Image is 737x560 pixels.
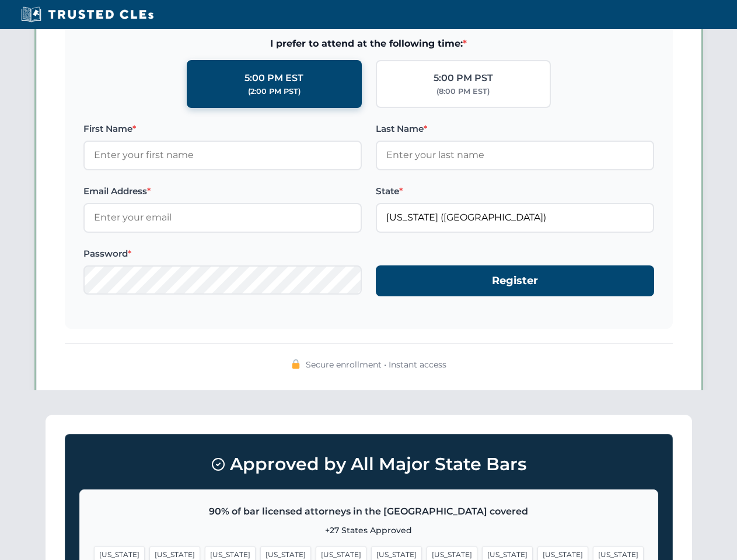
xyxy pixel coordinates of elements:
[83,203,362,232] input: Enter your email
[376,184,654,198] label: State
[436,86,490,97] div: (8:00 PM EST)
[94,524,644,537] p: +27 States Approved
[376,203,654,232] input: Florida (FL)
[248,86,301,97] div: (2:00 PM PST)
[83,247,362,261] label: Password
[83,36,654,51] span: I prefer to attend at the following time:
[79,449,658,480] h3: Approved by All Major State Bars
[376,141,654,170] input: Enter your last name
[244,71,303,86] div: 5:00 PM EST
[306,358,446,371] span: Secure enrollment • Instant access
[94,504,644,519] p: 90% of bar licensed attorneys in the [GEOGRAPHIC_DATA] covered
[434,71,493,86] div: 5:00 PM PST
[376,122,654,136] label: Last Name
[18,6,157,23] img: Trusted CLEs
[291,359,301,369] img: 🔒
[83,122,362,136] label: First Name
[83,184,362,198] label: Email Address
[376,265,654,296] button: Register
[83,141,362,170] input: Enter your first name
